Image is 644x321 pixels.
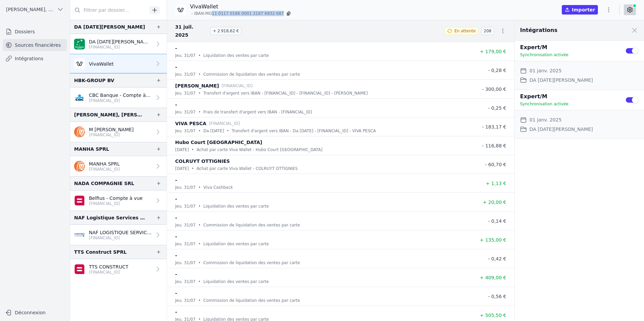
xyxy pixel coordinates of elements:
p: jeu. 31/07 [175,222,196,228]
p: jeu. 31/07 [175,128,196,134]
p: [FINANCIAL_ID] [222,82,253,89]
p: - [175,214,177,222]
p: - [175,308,177,316]
p: Expert/M [520,93,617,101]
a: VivaWallet [70,54,167,73]
p: - [175,195,177,203]
a: Belfius - Compte à vue [FINANCIAL_ID] [70,190,167,211]
p: [DATE] [175,165,189,172]
span: - 60,70 € [485,162,506,167]
dd: DA [DATE][PERSON_NAME] [529,76,593,84]
p: Commission de liquidation des ventes par carte [203,222,300,228]
p: jeu. 31/07 [175,90,196,97]
a: Dossiers [3,26,67,38]
p: Liquidation des ventes par carte [203,52,269,59]
div: • [198,278,201,285]
p: Commission de liquidation des ventes par carte [203,259,300,266]
dd: DA [DATE][PERSON_NAME] [529,125,593,133]
img: FINTRO_BE_BUSINESS_GEBABEBB.png [74,229,85,240]
p: Commission de liquidation des ventes par carte [203,71,300,78]
p: - [175,289,177,297]
div: NADA COMPAGNIE SRL [74,179,134,187]
img: belfius.png [74,264,85,275]
img: ing.png [74,161,85,172]
p: - [175,270,177,278]
p: Achat par carte Viva Wallet - Hubo Court [GEOGRAPHIC_DATA] [197,146,323,153]
p: [FINANCIAL_ID] [209,120,240,127]
p: [FINANCIAL_ID] [89,270,128,275]
a: Sources financières [3,39,67,51]
p: - [175,251,177,259]
p: jeu. 31/07 [175,203,196,210]
div: • [198,52,201,59]
p: Liquidation des ventes par carte [203,241,269,247]
span: - 116,88 € [482,143,506,148]
button: [PERSON_NAME], [PERSON_NAME] [3,4,67,15]
p: Transfert d'argent vers IBAN - Da [DATE] - [FINANCIAL_ID] - VIVA PESCA [232,128,376,134]
p: [FINANCIAL_ID] [89,44,152,50]
p: jeu. 31/07 [175,109,196,115]
div: • [227,128,229,134]
p: Transfert d'argent vers IBAN - [FINANCIAL_ID] - [FINANCIAL_ID] - [PERSON_NAME] [203,90,368,97]
p: - [175,176,177,184]
div: [PERSON_NAME], [PERSON_NAME] [74,111,145,119]
img: belfius.png [74,195,85,206]
p: CBC Banque - Compte à vue [89,92,152,99]
a: Intégrations [3,52,67,65]
p: COLRUYT OTTIGNIES [175,157,230,165]
span: 208 [481,27,494,35]
p: jeu. 31/07 [175,52,196,59]
p: [FINANCIAL_ID] [89,201,142,206]
p: jeu. 31/07 [175,278,196,285]
dd: 01 janv. 2025 [529,116,561,124]
h2: Intégrations [520,26,557,34]
div: TTS Construct SPRL [74,248,127,256]
span: + 505,50 € [480,313,506,318]
p: - [175,63,177,71]
div: • [198,203,201,210]
p: VIVA PESCA [175,119,206,128]
p: [DATE] [175,146,189,153]
span: - [191,11,193,16]
img: Viva-Wallet.webp [74,58,85,69]
p: Viva Cashback [203,184,233,191]
p: MANHA SPRL [89,160,120,167]
span: + 1,13 € [486,181,506,186]
p: - [175,233,177,241]
img: Viva-Wallet.webp [175,4,186,15]
p: VivaWallet [190,3,292,11]
p: Liquidation des ventes par carte [203,203,269,210]
div: • [198,184,201,191]
dd: 01 janv. 2025 [529,67,561,75]
span: + 135,00 € [480,237,506,243]
p: - [175,101,177,109]
p: VivaWallet [89,61,114,67]
span: - 183,17 € [482,124,506,130]
span: - 0,25 € [488,105,506,111]
img: BNP_BE_BUSINESS_GEBABEBB.png [74,39,85,49]
p: Commission de liquidation des ventes par carte [203,297,300,304]
div: • [198,90,201,97]
p: Frais de transfert d'argent vers IBAN - [FINANCIAL_ID] [203,109,312,115]
div: DA [DATE][PERSON_NAME] [74,23,145,31]
div: MANHA SPRL [74,145,109,153]
span: - 0,56 € [488,294,506,299]
p: jeu. 31/07 [175,71,196,78]
span: 31 juil. 2025 [175,23,207,39]
p: jeu. 31/07 [175,241,196,247]
p: Belfius - Compte à vue [89,195,142,202]
span: + 20,00 € [483,200,506,205]
img: CBC_CREGBEBB.png [74,92,85,103]
a: MANHA SPRL [FINANCIAL_ID] [70,156,167,176]
div: • [192,146,194,153]
p: M [PERSON_NAME] [89,126,134,133]
button: Importer [562,5,598,14]
div: • [198,297,201,304]
button: Déconnexion [3,307,67,318]
a: CBC Banque - Compte à vue [FINANCIAL_ID] [70,87,167,108]
a: NAF LOGISTIQUE SERVICES SR [FINANCIAL_ID] [70,225,167,245]
p: NAF LOGISTIQUE SERVICES SR [89,229,152,236]
div: • [198,222,201,228]
p: Achat par carte Viva Wallet - COLRUYT OTTIGNIES [197,165,298,172]
span: Synchronisation activée [520,52,569,57]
